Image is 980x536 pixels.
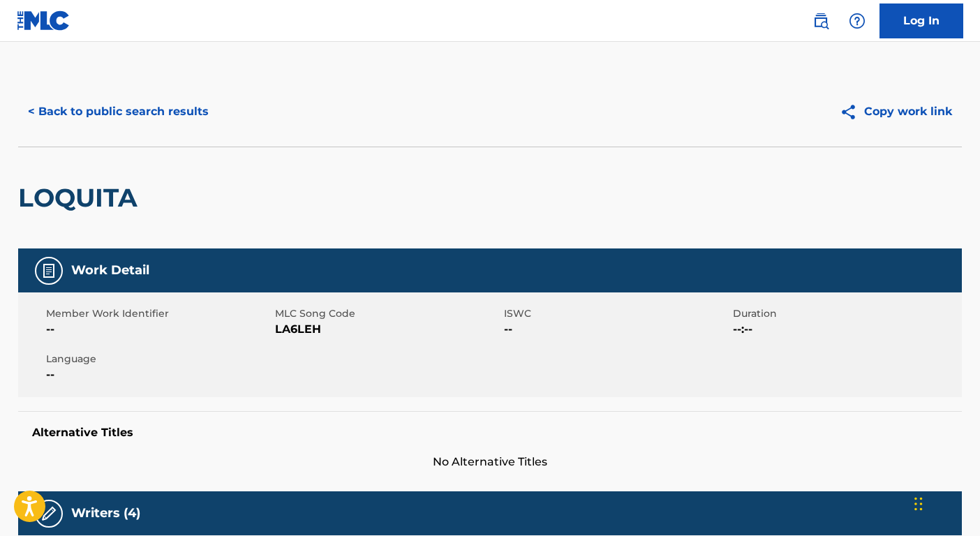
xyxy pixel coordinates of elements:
[71,262,149,278] h5: Work Detail
[71,505,140,521] h5: Writers (4)
[733,321,958,338] span: --:--
[18,454,962,470] span: No Alternative Titles
[504,306,729,321] span: ISWC
[40,262,57,279] img: Work Detail
[812,13,829,29] img: search
[504,321,729,338] span: --
[733,306,958,321] span: Duration
[830,94,962,129] button: Copy work link
[840,103,864,121] img: Copy work link
[275,306,500,321] span: MLC Song Code
[914,483,923,525] div: Drag
[17,10,70,31] img: MLC Logo
[46,366,272,383] span: --
[879,3,963,38] a: Log In
[46,321,272,338] span: --
[910,469,980,536] iframe: Chat Widget
[40,505,57,522] img: Writers
[18,182,144,214] h2: LOQUITA
[275,321,500,338] span: LA6LEH
[843,7,871,35] div: Help
[46,352,272,366] span: Language
[46,306,272,321] span: Member Work Identifier
[807,7,835,35] a: Public Search
[849,13,866,29] img: help
[32,426,948,440] h5: Alternative Titles
[18,94,218,129] button: < Back to public search results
